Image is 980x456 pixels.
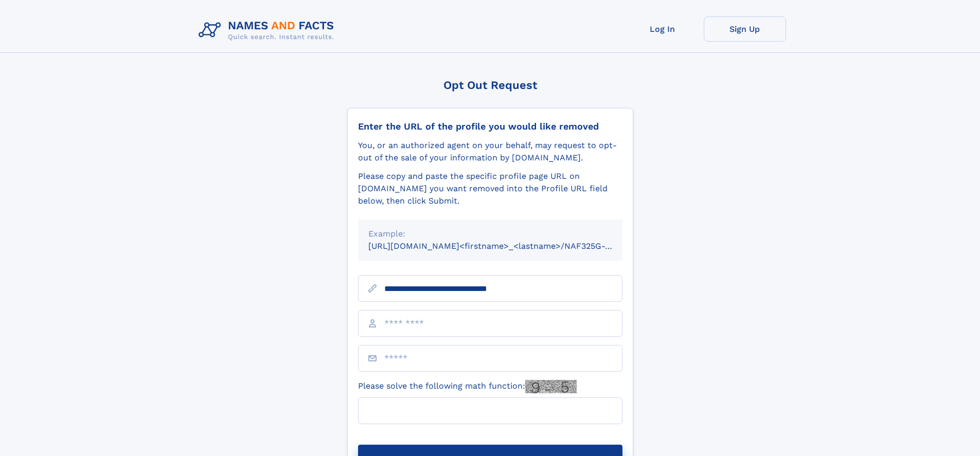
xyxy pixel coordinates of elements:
a: Sign Up [704,16,786,42]
div: Enter the URL of the profile you would like removed [358,121,622,132]
div: Please copy and paste the specific profile page URL on [DOMAIN_NAME] you want removed into the Pr... [358,170,622,207]
a: Log In [621,16,704,42]
div: You, or an authorized agent on your behalf, may request to opt-out of the sale of your informatio... [358,139,622,164]
label: Please solve the following math function: [358,380,577,393]
small: [URL][DOMAIN_NAME]<firstname>_<lastname>/NAF325G-xxxxxxxx [368,241,642,251]
div: Example: [368,228,612,240]
img: Logo Names and Facts [194,16,343,44]
div: Opt Out Request [347,79,633,92]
